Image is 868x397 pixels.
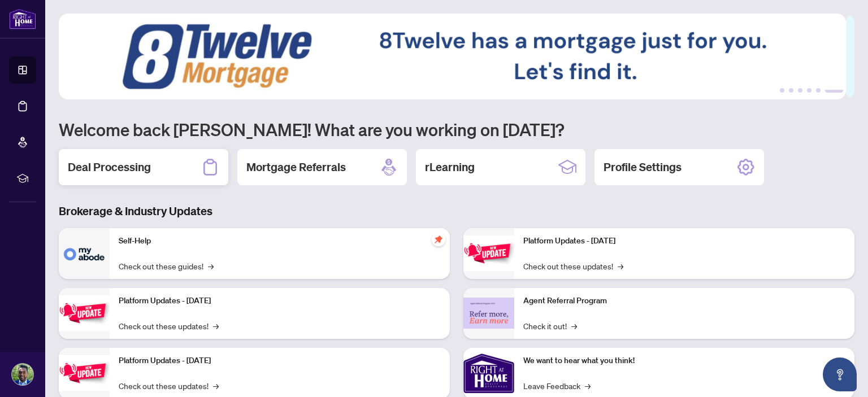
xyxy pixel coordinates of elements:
span: → [213,320,219,332]
span: → [585,379,591,392]
button: 6 [825,88,843,93]
a: Check out these updates!→ [119,379,219,392]
p: Platform Updates - [DATE] [523,235,845,247]
button: 5 [816,88,821,93]
h2: Mortgage Referrals [246,159,346,175]
h2: Profile Settings [604,159,682,175]
a: Check it out!→ [523,320,577,332]
img: Platform Updates - July 21, 2025 [59,355,110,391]
h3: Brokerage & Industry Updates [59,203,854,219]
img: Slide 5 [59,14,846,99]
h1: Welcome back [PERSON_NAME]! What are you working on [DATE]? [59,119,854,140]
a: Check out these guides!→ [119,260,214,272]
span: → [208,260,214,272]
span: pushpin [432,233,445,246]
h2: Deal Processing [68,159,151,175]
a: Check out these updates!→ [523,260,623,272]
h2: rLearning [425,159,475,175]
button: 3 [798,88,802,93]
button: 1 [780,88,784,93]
p: Self-Help [119,235,441,247]
span: → [571,320,577,332]
button: Open asap [823,357,857,391]
button: 2 [789,88,793,93]
img: Platform Updates - September 16, 2025 [59,295,110,331]
img: Profile Icon [12,364,33,385]
p: We want to hear what you think! [523,355,845,367]
img: Platform Updates - June 23, 2025 [463,235,514,271]
p: Agent Referral Program [523,295,845,307]
span: → [618,260,623,272]
a: Check out these updates!→ [119,320,219,332]
a: Leave Feedback→ [523,379,591,392]
img: Agent Referral Program [463,298,514,329]
button: 4 [807,88,811,93]
p: Platform Updates - [DATE] [119,355,441,367]
span: → [213,379,219,392]
p: Platform Updates - [DATE] [119,295,441,307]
img: logo [9,8,36,29]
img: Self-Help [59,228,110,279]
